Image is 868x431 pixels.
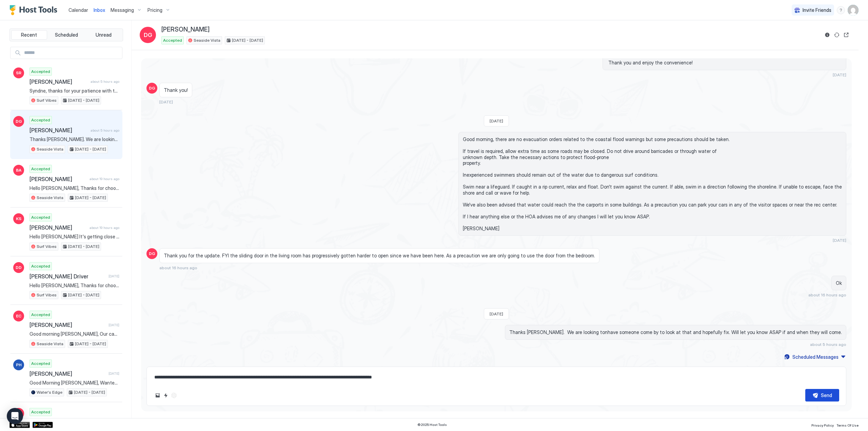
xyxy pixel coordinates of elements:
a: Host Tools Logo [9,5,60,15]
button: Recent [11,30,47,40]
div: Scheduled Messages [792,353,839,360]
div: User profile [848,5,859,16]
span: [PERSON_NAME] [29,321,106,328]
span: [DATE] [490,311,503,316]
span: Seaside Vista [37,341,63,347]
span: Pricing [147,7,162,13]
span: about 16 hours ago [159,265,197,270]
button: Upload image [154,391,162,399]
span: Water's Edge [37,389,62,395]
span: [DATE] [833,72,846,77]
span: DG [149,251,155,257]
span: Good Morning [PERSON_NAME], Wanted to check in to be sure you got in alright and see how you are ... [29,380,119,386]
div: Open Intercom Messenger [7,408,23,424]
span: Thanks [PERSON_NAME]. We are looking tonhave someone come by to look at that and hopefully fix. W... [509,329,842,335]
span: Inbox [94,7,105,13]
span: [PERSON_NAME] [29,78,88,85]
span: Seaside Vista [37,195,63,201]
a: Inbox [94,6,105,14]
a: Terms Of Use [836,421,859,428]
span: Accepted [31,360,50,367]
span: DD [16,265,22,271]
span: [DATE] [108,371,119,376]
span: about 16 hours ago [808,292,846,297]
span: [DATE] - [DATE] [68,292,99,298]
span: [DATE] - [DATE] [74,389,105,395]
span: about 19 hours ago [90,177,119,181]
span: Seaside Vista [37,146,63,152]
span: PH [16,362,22,368]
span: Good morning, there are no evacuation orders related to the coastal flood warnings but some preca... [463,136,842,231]
span: Privacy Policy [811,423,834,427]
span: Accepted [31,263,50,269]
span: Hello [PERSON_NAME] It's getting close to your stay so we want to give you some information to ge... [29,234,119,240]
input: Input Field [21,47,122,59]
span: [DATE] [490,118,503,123]
span: [PERSON_NAME] [29,224,87,231]
span: [DATE] [108,323,119,327]
button: Unread [85,30,121,40]
span: Invite Friends [803,7,831,13]
span: Accepted [31,166,50,172]
button: Sync reservation [833,31,841,39]
span: about 19 hours ago [90,226,119,230]
button: Send [805,389,839,401]
span: [DATE] [108,274,119,278]
span: BA [16,167,21,173]
span: [DATE] - [DATE] [68,97,99,103]
span: about 5 hours ago [91,128,119,133]
a: Calendar [68,6,88,14]
span: Accepted [31,214,50,220]
span: Good morning [PERSON_NAME], Our cancellation and refund policy does not cover weather events, but... [29,331,119,337]
span: [DATE] - [DATE] [75,195,106,201]
span: Thank you for the update. FYI the sliding door in the living room has progressively gotten harder... [164,253,595,259]
span: Scheduled [55,32,78,38]
span: Surf Vibes [37,97,57,103]
span: [DATE] - [DATE] [75,146,106,152]
span: Surf Vibes [37,292,57,298]
span: Syndne, thanks for your patience with the dryer issues. The parts have come in and the service is... [29,88,119,94]
span: [PERSON_NAME] [161,26,210,34]
span: DG [149,85,155,91]
span: [DATE] - [DATE] [68,243,99,250]
span: [PERSON_NAME] [29,370,106,377]
span: [DATE] [833,238,846,243]
button: Quick reply [162,391,170,399]
span: Thanks [PERSON_NAME]. We are looking tonhave someone come by to look at that and hopefully fix. W... [29,136,119,142]
span: [DATE] - [DATE] [75,341,106,347]
span: about 5 hours ago [91,79,119,84]
button: Open reservation [842,31,850,39]
span: [PERSON_NAME] [29,176,87,182]
span: [DATE] - [DATE] [232,37,263,43]
a: App Store [9,422,30,428]
span: Thank you! [164,87,188,93]
span: Accepted [31,409,50,415]
span: Accepted [163,37,182,43]
span: Unread [96,32,112,38]
button: Scheduled [48,30,84,40]
span: Surf Vibes [37,243,57,250]
button: Reservation information [823,31,831,39]
span: Terms Of Use [836,423,859,427]
span: Accepted [31,117,50,123]
div: tab-group [9,28,123,41]
span: EC [16,313,21,319]
a: Google Play Store [33,422,53,428]
span: DG [16,118,22,124]
span: [PERSON_NAME] [29,127,88,134]
span: Seaside Vista [194,37,220,43]
span: © 2025 Host Tools [417,423,447,427]
span: DG [144,31,152,39]
a: Privacy Policy [811,421,834,428]
span: Accepted [31,312,50,318]
span: Messaging [111,7,134,13]
div: Send [821,392,832,399]
span: Ok [836,280,842,286]
span: Hello [PERSON_NAME], Thanks for choosing to stay at our place! We are sure you will love it. We w... [29,282,119,289]
button: Scheduled Messages [783,352,846,361]
span: Recent [21,32,37,38]
span: Calendar [68,7,88,13]
span: Accepted [31,68,50,75]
